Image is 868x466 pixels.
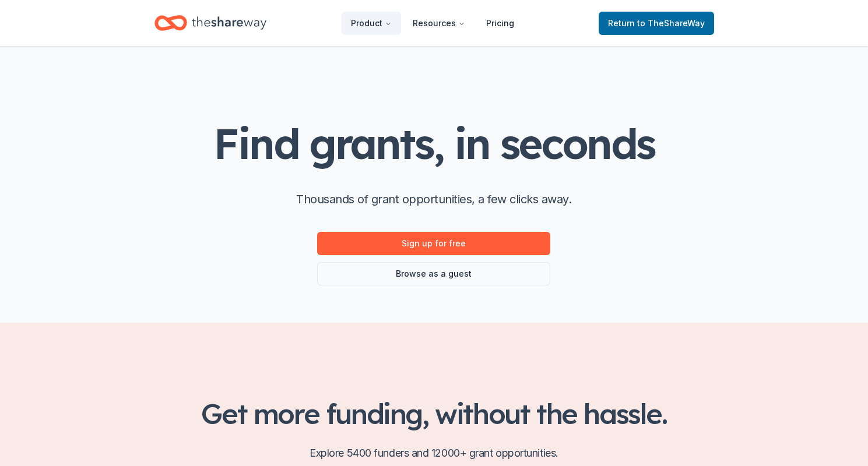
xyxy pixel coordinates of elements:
[477,12,523,35] a: Pricing
[342,12,401,35] button: Product
[608,16,705,30] span: Return
[154,9,266,37] a: Home
[342,9,523,37] nav: Main
[637,18,705,28] span: to TheShareWay
[599,12,714,35] a: Returnto TheShareWay
[403,12,475,35] button: Resources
